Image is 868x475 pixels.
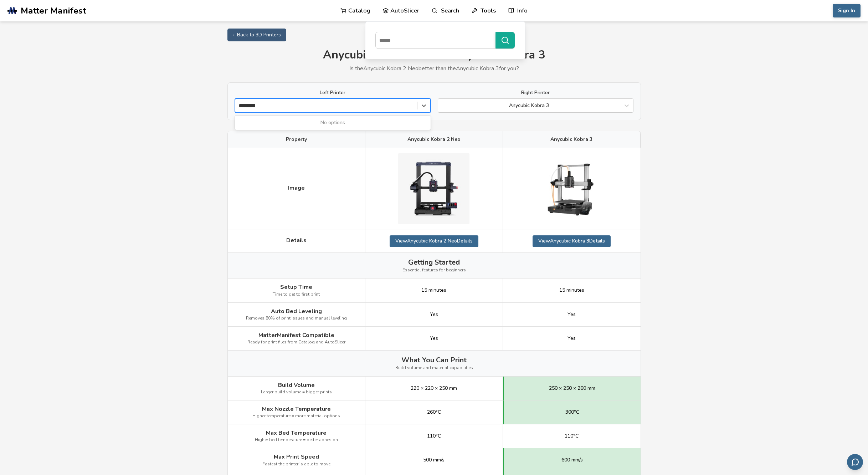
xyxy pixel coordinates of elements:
[567,312,576,317] span: Yes
[561,457,583,463] span: 600 mm/s
[227,29,286,41] a: ← Back to 3D Printers
[235,117,431,128] div: No options
[274,454,319,460] span: Max Print Speed
[423,457,445,463] span: 500 mm/s
[398,153,469,224] img: Anycubic Kobra 2 Neo
[430,336,438,341] span: Yes
[567,336,576,341] span: Yes
[288,185,305,191] span: Image
[390,235,478,247] a: ViewAnycubic Kobra 2 NeoDetails
[427,433,441,439] span: 110°C
[533,235,611,247] a: ViewAnycubic Kobra 3Details
[421,287,446,293] span: 15 minutes
[565,409,579,415] span: 300°C
[427,409,441,415] span: 260°C
[565,433,579,439] span: 110°C
[227,65,641,72] p: Is the Anycubic Kobra 2 Neo better than the Anycubic Kobra 3 for you?
[258,332,334,338] span: MatterManifest Compatible
[395,366,473,371] span: Build volume and material capabilities
[247,340,345,345] span: Ready for print files from Catalog and AutoSlicer
[430,312,438,317] span: Yes
[235,90,431,96] label: Left Printer
[402,268,466,273] span: Essential features for beginners
[278,382,315,388] span: Build Volume
[442,103,443,108] input: Anycubic Kobra 3
[550,137,592,142] span: Anycubic Kobra 3
[833,4,861,17] button: Sign In
[549,385,595,391] span: 250 × 250 × 260 mm
[401,356,467,364] span: What You Can Print
[261,390,332,395] span: Larger build volume = bigger prints
[407,137,461,142] span: Anycubic Kobra 2 Neo
[227,48,641,62] h1: Anycubic Kobra 2 Neo vs Anycubic Kobra 3
[252,414,340,419] span: Higher temperature = more material options
[280,284,312,290] span: Setup Time
[286,137,307,142] span: Property
[239,103,263,108] input: No options
[262,406,331,412] span: Max Nozzle Temperature
[246,316,347,321] span: Removes 80% of print issues and manual leveling
[266,430,327,436] span: Max Bed Temperature
[536,153,607,224] img: Anycubic Kobra 3
[286,237,307,244] span: Details
[847,454,863,470] button: Send feedback via email
[408,258,460,266] span: Getting Started
[273,292,320,297] span: Time to get to first print
[21,6,86,16] span: Matter Manifest
[271,308,322,315] span: Auto Bed Leveling
[262,462,330,467] span: Fastest the printer is able to move
[255,438,338,443] span: Higher bed temperature = better adhesion
[559,287,584,293] span: 15 minutes
[438,90,633,96] label: Right Printer
[411,385,457,391] span: 220 × 220 × 250 mm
